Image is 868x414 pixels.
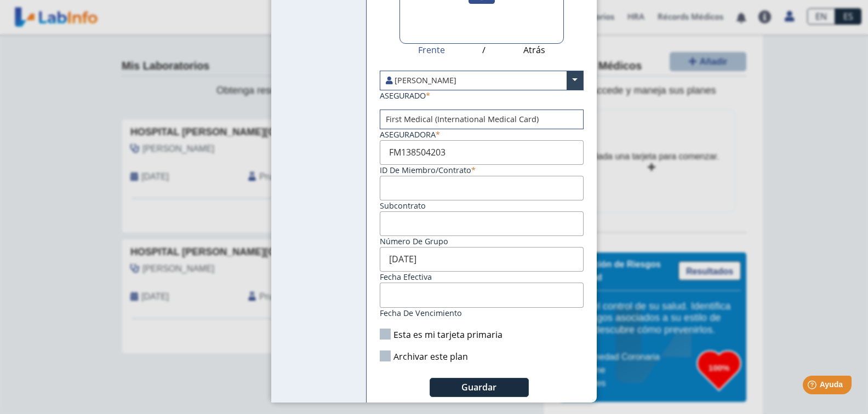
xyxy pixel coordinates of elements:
label: Esta es mi tarjeta primaria [380,329,502,341]
label: ID de Miembro/Contrato [380,165,476,175]
button: Guardar [430,378,529,397]
span: Guardar [461,381,496,393]
label: Aseguradora [380,129,440,140]
label: Fecha de vencimiento [380,308,462,318]
iframe: Help widget launcher [770,371,856,402]
label: Fecha efectiva [380,272,432,282]
label: Número de Grupo [380,236,448,246]
span: Frente [418,44,445,57]
span: Atrás [523,44,545,57]
span: / [482,44,486,57]
label: Archivar este plan [380,350,468,363]
label: ASEGURADO [380,90,430,101]
label: Subcontrato [380,200,426,211]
